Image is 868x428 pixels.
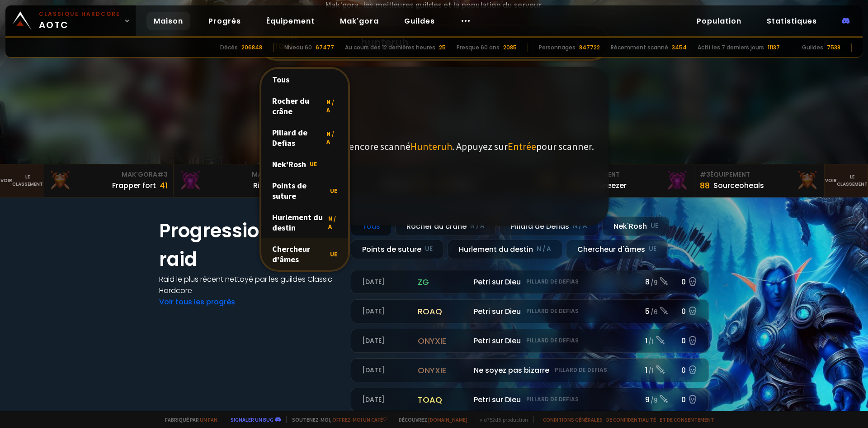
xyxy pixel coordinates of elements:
font: N / A [573,221,587,230]
font: UE [330,187,337,195]
font: . Appuyez sur [452,140,508,153]
font: production [503,416,528,423]
font: Chercheur d'âmes [577,244,645,255]
font: Signaler un bug [231,416,274,423]
font: Récemment scanné [611,43,668,51]
a: #3Équipement88Sourceoheals [694,164,825,197]
font: Tous [272,74,289,85]
a: [DATE]onyxiePetri sur DieuPillard de Defias1 /10 [351,329,709,353]
font: N / A [470,221,485,230]
font: 25 [439,43,446,51]
font: Actif les 7 derniers jours [698,43,764,51]
font: Rivench [253,180,282,191]
font: UE [425,245,433,253]
font: Pillard de Defias [511,221,569,231]
font: N / A [326,98,334,114]
a: [DATE]toaqPetri sur DieuPillard de Defias9 /90 [351,388,709,412]
font: 3454 [672,43,687,51]
font: Découvrez [399,416,427,423]
font: Guildes [802,43,823,51]
a: Conditions générales [543,416,603,423]
font: 206848 [241,43,262,51]
font: Hurlement du destin [459,244,533,255]
font: Points de suture [362,244,421,255]
font: Sourceoheals [713,180,764,191]
font: N / A [328,214,336,231]
font: Tous [362,221,380,231]
font: Nek'Rosh [272,159,306,169]
font: UE [649,245,656,253]
a: offrez-moi un café [332,416,387,423]
a: et de consentement [660,416,714,423]
a: [DATE]roaqPetri sur DieuPillard de Defias5 /60 [351,299,709,323]
font: d752d5 [484,416,501,423]
a: Maison [146,12,190,30]
font: N / A [326,130,334,146]
a: Mak'Gora#2Rivench100 [174,164,304,197]
a: Classique HardcoreAOTC [5,5,136,36]
a: [DOMAIN_NAME] [428,416,467,423]
font: Rocher du crâne [272,96,309,116]
a: de confidentialité [606,416,656,423]
font: # [700,170,706,179]
font: Guildes [404,16,435,26]
font: Progression du raid [159,217,302,273]
a: #2Équipement88Notafreezer [564,164,694,197]
a: Guildes [397,12,442,30]
a: [DATE]zgPetri sur DieuPillard de Defias8 /90 [351,270,709,294]
font: Équipement [710,170,750,179]
font: Au cours des 12 dernières heures [345,43,435,51]
font: 847722 [579,43,600,51]
font: Nek'Rosh [613,221,647,231]
font: N / A [537,245,551,253]
font: offrez-moi un café [332,416,383,423]
font: UE [651,221,658,230]
font: Presque 60 ans [457,43,500,51]
font: Frapper fort [112,180,156,191]
font: Équipement [266,16,315,26]
font: 11137 [768,43,780,51]
font: AOTC [39,19,69,31]
font: 3 [164,170,168,179]
font: UE [310,160,317,168]
font: - [501,416,503,423]
font: Maison [154,16,183,26]
font: Décès [220,43,238,51]
font: UE [330,250,337,258]
font: Soutenez-moi, [292,416,331,423]
font: 3 [706,170,710,179]
font: le classement [837,173,868,188]
a: Progrès [201,12,248,30]
font: Classique Hardcore [39,10,120,18]
font: Fabriqué par [165,416,199,423]
a: Voirle classement [825,164,868,197]
font: Raid le plus récent nettoyé par les guildes Classic Hardcore [159,274,332,296]
font: Pillard de Defias [272,127,307,148]
font: 7538 [827,43,840,51]
font: Hurlement du destin [272,212,323,233]
a: un fan [200,416,217,423]
font: Chercheur d'âmes [272,244,310,264]
font: Mak'Gora [252,170,288,179]
a: Équipement [259,12,322,30]
a: Voir tous les progrès [159,297,235,307]
font: Mak'gora [340,16,379,26]
font: Niveau 60 [284,43,312,51]
font: Statistiques [767,16,817,26]
font: 2085 [503,43,517,51]
font: 88 [700,180,710,191]
a: [DATE]onyxieNe soyez pas bizarrePillard de Defias1 /10 [351,358,709,382]
font: Voir [825,177,837,184]
font: Hunteruh [410,140,452,153]
a: Mak'Gora#3Frapper fort41 [43,164,174,197]
a: Mak'gora [333,12,386,30]
font: Voir [0,177,12,184]
a: Population [689,12,749,30]
font: # [157,170,164,179]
